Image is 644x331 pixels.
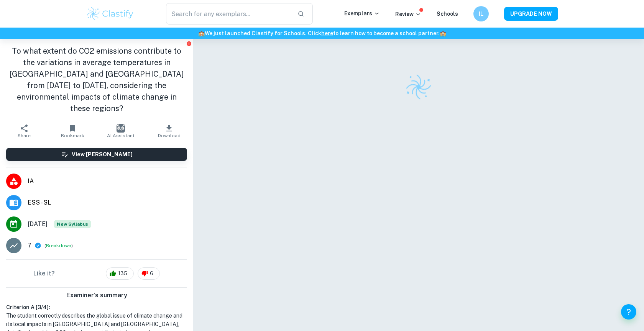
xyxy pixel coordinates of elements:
button: Download [145,120,193,142]
span: Share [18,133,31,138]
h1: To what extent do CO2 emissions contribute to the variations in average temperatures in [GEOGRAPH... [6,45,187,114]
h6: Like it? [33,269,55,278]
button: UPGRADE NOW [504,7,558,21]
button: View [PERSON_NAME] [6,148,187,161]
span: ESS - SL [28,198,187,207]
h6: We just launched Clastify for Schools. Click to learn how to become a school partner. [2,29,642,38]
div: 135 [106,267,134,280]
h6: View [PERSON_NAME] [72,150,133,159]
span: [DATE] [28,220,48,229]
span: 6 [146,270,158,277]
input: Search for any exemplars... [166,3,291,25]
img: Clastify logo [86,6,135,21]
h6: Examiner's summary [3,291,190,300]
span: 135 [114,270,131,277]
h6: Criterion A [ 3 / 4 ]: [6,303,187,311]
span: IA [28,177,187,186]
button: Report issue [186,41,192,46]
img: AI Assistant [117,124,125,133]
span: AI Assistant [107,133,135,138]
span: ( ) [44,242,73,249]
p: Review [395,10,421,18]
div: 6 [138,267,160,280]
span: 🏫 [440,30,446,36]
a: here [321,30,333,36]
img: Clastify logo [403,72,434,103]
button: Bookmark [48,120,97,142]
button: AI Assistant [97,120,145,142]
div: Starting from the May 2026 session, the ESS IA requirements have changed. We created this exempla... [54,220,91,228]
p: 7 [28,241,31,250]
button: IL [473,6,489,21]
span: 🏫 [198,30,205,36]
button: Breakdown [46,242,71,249]
a: Schools [437,11,458,17]
h6: IL [477,10,486,18]
span: New Syllabus [54,220,91,228]
p: Exemplars [344,9,380,18]
span: Bookmark [61,133,84,138]
span: Download [158,133,181,138]
button: Help and Feedback [621,304,636,320]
